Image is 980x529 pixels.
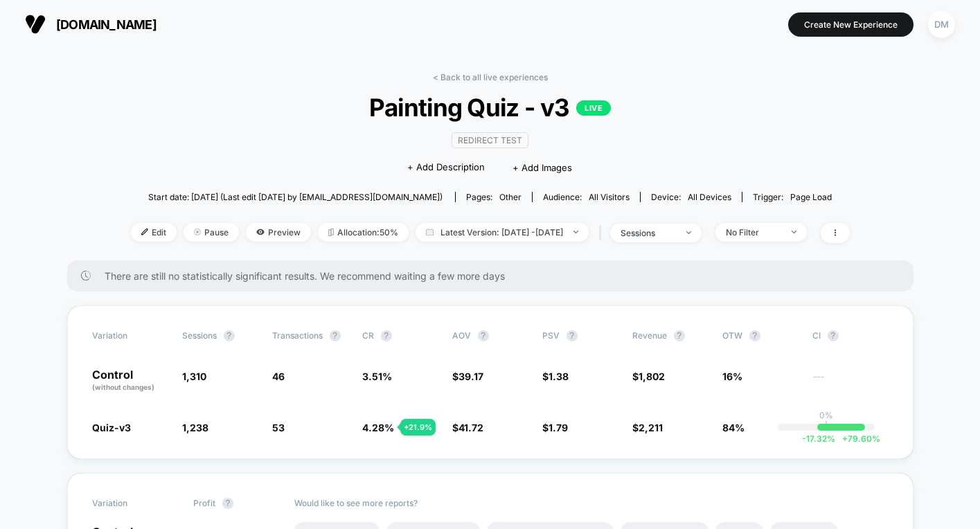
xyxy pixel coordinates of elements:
div: sessions [621,228,676,238]
span: $ [632,370,665,382]
span: + [842,433,848,444]
a: < Back to all live experiences [433,72,548,82]
span: CI [812,330,889,341]
span: Redirect Test [452,132,528,148]
button: ? [749,330,760,341]
div: DM [928,11,955,38]
span: 84% [722,422,745,433]
span: Pause [184,223,239,242]
span: $ [632,422,663,433]
span: Revenue [632,330,667,341]
p: Control [92,369,168,393]
span: Sessions [182,330,217,341]
button: ? [381,330,392,341]
div: Audience: [543,192,630,202]
p: 0% [819,410,833,420]
span: PSV [542,330,560,341]
button: DM [924,10,959,39]
button: ? [224,330,235,341]
button: ? [674,330,685,341]
span: There are still no statistically significant results. We recommend waiting a few more days [105,270,886,282]
img: rebalance [328,228,334,236]
button: ? [478,330,489,341]
span: 79.60 % [835,433,880,444]
img: Visually logo [25,14,46,35]
span: all devices [688,192,731,202]
span: other [499,192,522,202]
span: 46 [272,370,285,382]
span: 16% [722,370,742,382]
div: Pages: [466,192,522,202]
span: 1.38 [549,370,569,382]
span: Latest Version: [DATE] - [DATE] [416,223,589,242]
span: [DOMAIN_NAME] [56,17,157,32]
div: + 21.9 % [400,419,436,436]
span: Variation [92,330,168,341]
span: Profit [193,498,215,508]
img: end [792,231,796,233]
span: Edit [131,223,177,242]
button: ? [330,330,341,341]
span: 53 [272,422,285,433]
span: -17.32 % [802,433,835,444]
button: ? [222,498,233,509]
span: AOV [452,330,471,341]
button: Create New Experience [788,12,914,37]
span: 2,211 [639,422,663,433]
img: edit [141,228,148,235]
span: 1,238 [182,422,208,433]
span: $ [542,422,568,433]
span: Allocation: 50% [318,223,409,242]
p: Would like to see more reports? [294,498,889,508]
span: --- [812,373,889,393]
span: 3.51 % [362,370,392,382]
button: [DOMAIN_NAME] [21,13,161,35]
span: Page Load [790,192,832,202]
span: Quiz-v3 [92,422,131,433]
span: CR [362,330,374,341]
div: No Filter [726,227,781,237]
span: $ [542,370,569,382]
p: | [825,420,828,431]
button: ? [828,330,839,341]
span: + Add Images [513,162,572,173]
img: calendar [426,228,434,235]
span: | [596,223,610,243]
span: $ [452,422,483,433]
span: + Add Description [407,161,485,174]
span: (without changes) [92,383,154,391]
span: 4.28 % [362,422,394,433]
span: 1,310 [182,370,206,382]
p: LIVE [576,100,611,116]
span: Device: [640,192,742,202]
img: end [573,231,578,233]
span: Preview [246,223,311,242]
span: 1.79 [549,422,568,433]
span: OTW [722,330,799,341]
span: 39.17 [458,370,483,382]
img: end [686,231,691,234]
div: Trigger: [753,192,832,202]
span: Painting Quiz - v3 [166,93,813,122]
span: 1,802 [639,370,665,382]
span: All Visitors [589,192,630,202]
span: Transactions [272,330,323,341]
span: $ [452,370,483,382]
span: Variation [92,498,168,509]
img: end [194,228,201,235]
span: Start date: [DATE] (Last edit [DATE] by [EMAIL_ADDRESS][DOMAIN_NAME]) [148,192,443,202]
button: ? [567,330,578,341]
span: 41.72 [458,422,483,433]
